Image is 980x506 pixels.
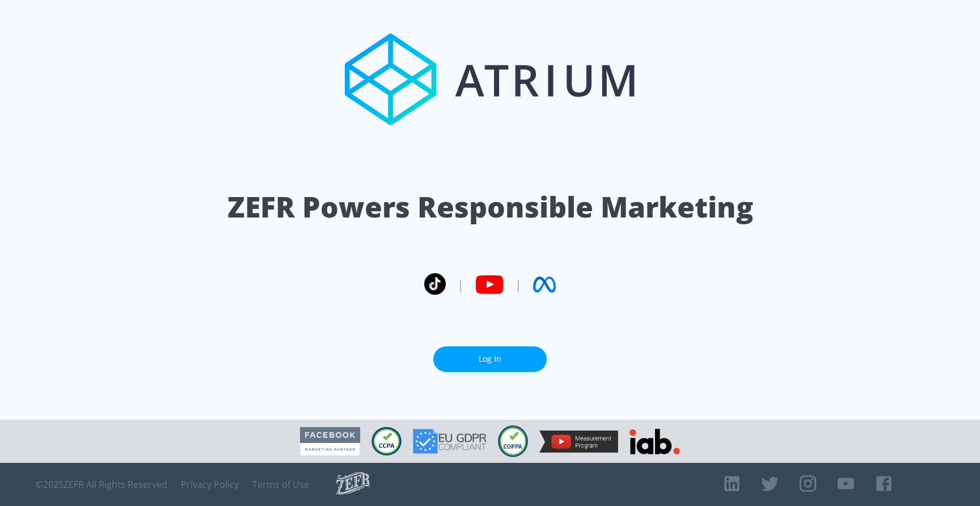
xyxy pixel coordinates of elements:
img: GDPR Compliant [413,429,487,454]
a: Privacy Policy [181,479,239,490]
img: Facebook Marketing Partner [300,427,360,456]
span: | [457,276,464,293]
h1: ZEFR Powers Responsible Marketing [227,187,753,227]
img: YouTube Measurement Program [539,430,618,453]
img: IAB [630,429,680,454]
img: CCPA Compliant [371,427,402,455]
a: Terms of Use [252,479,309,490]
a: Log In [433,346,547,372]
span: © 2025 ZEFR All Rights Reserved [36,479,167,490]
span: | [515,276,522,293]
img: COPPA Compliant [498,425,528,457]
